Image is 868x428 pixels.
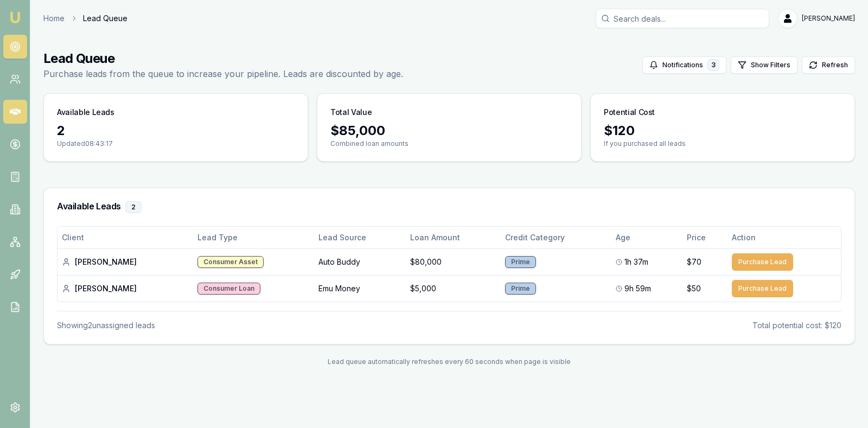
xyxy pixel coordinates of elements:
span: Lead Queue [83,13,127,24]
div: Prime [505,283,536,295]
input: Search deals [596,9,769,28]
h3: Available Leads [57,107,114,118]
h3: Available Leads [57,201,841,213]
div: $ 120 [604,122,841,139]
h1: Lead Queue [43,50,403,67]
h3: Potential Cost [604,107,655,118]
div: [PERSON_NAME] [62,257,189,267]
p: Updated 08:43:17 [57,139,295,148]
div: Consumer Loan [197,283,260,295]
th: Lead Type [193,227,315,248]
button: Show Filters [731,56,797,74]
th: Credit Category [501,227,611,248]
th: Loan Amount [406,227,501,248]
button: Notifications3 [642,56,726,74]
div: 2 [57,122,295,139]
h3: Total Value [330,107,372,118]
p: Combined loan amounts [330,139,568,148]
td: Emu Money [314,275,406,302]
button: Purchase Lead [732,253,793,271]
nav: breadcrumb [43,13,127,24]
a: Home [43,13,65,24]
div: [PERSON_NAME] [62,283,189,294]
span: 9h 59m [624,283,651,294]
span: 1h 37m [624,257,648,267]
button: Purchase Lead [732,280,793,297]
div: Showing 2 unassigned lead s [57,320,155,331]
div: Lead queue automatically refreshes every 60 seconds when page is visible [43,357,855,366]
div: 3 [707,59,719,71]
th: Age [611,227,682,248]
td: Auto Buddy [314,248,406,275]
th: Price [682,227,727,248]
span: $50 [687,283,701,294]
p: If you purchased all leads [604,139,841,148]
span: [PERSON_NAME] [802,14,855,23]
th: Lead Source [314,227,406,248]
button: Refresh [802,56,855,74]
td: $5,000 [406,275,501,302]
th: Action [727,227,841,248]
span: $70 [687,257,701,267]
div: Prime [505,256,536,268]
div: $ 85,000 [330,122,568,139]
p: Purchase leads from the queue to increase your pipeline. Leads are discounted by age. [43,67,403,80]
td: $80,000 [406,248,501,275]
div: 2 [125,201,142,213]
img: emu-icon-u.png [9,11,22,24]
th: Client [58,227,193,248]
div: Total potential cost: $120 [752,320,841,331]
div: Consumer Asset [197,256,264,268]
